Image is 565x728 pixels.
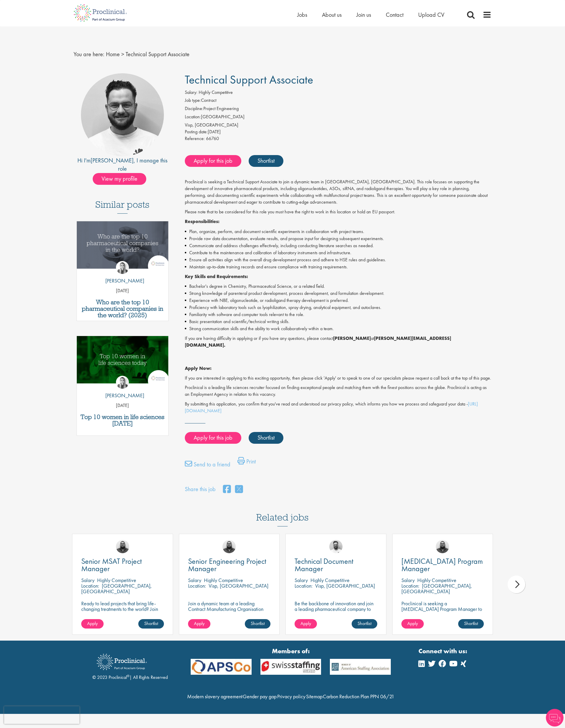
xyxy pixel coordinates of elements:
a: Link to a post [77,221,168,273]
strong: Key Skills and Requirements: [185,273,248,280]
img: Chatbot [546,709,564,727]
a: Hannah Burke [PERSON_NAME] [101,261,144,287]
p: [PERSON_NAME] [101,277,144,285]
span: Join us [356,11,371,19]
p: Highly Competitive [310,577,350,584]
img: Ashley Bennett [222,540,236,553]
span: 66760 [206,135,219,142]
img: Top 10 pharmaceutical companies in the world 2025 [77,221,168,269]
img: imeage of recruiter Emile De Beer [81,73,164,156]
div: next [508,576,525,593]
a: Apply [188,619,210,629]
div: Job description [185,179,492,414]
img: Emile De Beer [329,540,343,553]
span: Location: [295,582,313,589]
sup: ® [127,674,129,678]
label: Discipline: [185,105,203,112]
a: View my profile [93,174,152,182]
p: [DATE] [77,287,168,294]
li: Basic presentation and scientific/technical writing skills. [185,318,492,325]
li: Experience with NBE, oligonucleotide, or radioligand therapy development is preferred. [185,297,492,304]
span: View my profile [93,173,146,185]
li: [GEOGRAPHIC_DATA] [185,114,492,122]
a: Shortlist [352,619,377,629]
span: Technical Support Associate [185,72,313,87]
div: Visp, [GEOGRAPHIC_DATA] [185,122,492,129]
li: Plan, organize, perform, and document scientific experiments in collaboration with project teams. [185,228,492,235]
a: share on facebook [223,483,231,496]
div: [DATE] [185,129,492,135]
a: Ashley Bennett [116,540,129,553]
p: If you are having difficulty in applying or if you have any questions, please contact at [185,335,492,349]
a: Modern slavery agreement [187,693,242,700]
li: Strong knowledge of parenteral product development, process development, and formulation developm... [185,290,492,297]
a: Apply [295,619,317,629]
div: © 2023 Proclinical | All Rights Reserved [92,649,168,681]
strong: [PERSON_NAME] [333,335,371,341]
a: Senior MSAT Project Manager [81,558,164,572]
a: Gender pay gap [243,693,277,700]
a: Technical Document Manager [295,558,377,572]
label: Share this job [185,485,216,493]
a: Contact [386,11,403,19]
a: Shortlist [249,155,283,167]
li: Maintain up-to-date training records and ensure compliance with training requirements. [185,263,492,270]
a: Print [237,457,256,469]
h3: Similar posts [95,200,149,214]
li: Communicate and address challenges effectively, including conducting literature searches as needed. [185,242,492,249]
a: Shortlist [138,619,164,629]
iframe: reCAPTCHA [4,706,79,724]
label: Reference: [185,135,205,142]
span: > [121,50,124,58]
label: Job type: [185,97,201,104]
a: Who are the top 10 pharmaceutical companies in the world? (2025) [80,299,165,318]
li: Ensure all activities align with the overall drug development process and adhere to HSE rules and... [185,256,492,263]
span: Posting date: [185,129,208,135]
a: Shortlist [458,619,484,629]
img: Ashley Bennett [436,540,449,553]
p: Visp, [GEOGRAPHIC_DATA] [315,582,375,589]
a: About us [322,11,342,19]
img: Proclinical Recruitment [92,650,151,674]
span: Location: [188,582,206,589]
strong: [PERSON_NAME][EMAIL_ADDRESS][DOMAIN_NAME]. [185,335,451,348]
img: APSCo [325,659,395,675]
img: Hannah Burke [116,376,129,389]
a: Jobs [297,11,307,19]
a: Apply for this job [185,432,241,444]
h3: Related jobs [256,498,309,526]
p: Visp, [GEOGRAPHIC_DATA] [209,582,268,589]
strong: Responsibilities: [185,218,220,225]
p: Proclinical is a leading life sciences recruiter focused on finding exceptional people and matchi... [185,384,492,398]
span: Salary [188,577,201,584]
a: breadcrumb link [106,50,120,58]
p: [DATE] [77,402,168,409]
a: Apply for this job [185,155,241,167]
a: Carbon Reduction Plan PPN 06/21 [323,693,394,700]
li: Strong communication skills and the ability to work collaboratively within a team. [185,325,492,332]
a: Hannah Burke [PERSON_NAME] [101,376,144,402]
label: Location: [185,114,201,120]
p: Be the backbone of innovation and join a leading pharmaceutical company to help keep life-changin... [295,601,377,623]
p: Highly Competitive [97,577,136,584]
a: Link to a post [77,336,168,388]
span: Senior MSAT Project Manager [81,556,142,574]
li: Bachelor's degree in Chemistry, Pharmaceutical Science, or a related field. [185,283,492,290]
p: Join a dynamic team at a leading Contract Manufacturing Organisation (CMO) and contribute to grou... [188,601,271,629]
a: Privacy policy [277,693,305,700]
a: share on twitter [235,483,243,496]
a: Upload CV [418,11,444,19]
a: Apply [81,619,104,629]
li: Contract [185,97,492,105]
span: Apply [407,620,418,626]
span: Salary [81,577,94,584]
label: Salary: [185,89,197,96]
span: Apply [300,620,311,626]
